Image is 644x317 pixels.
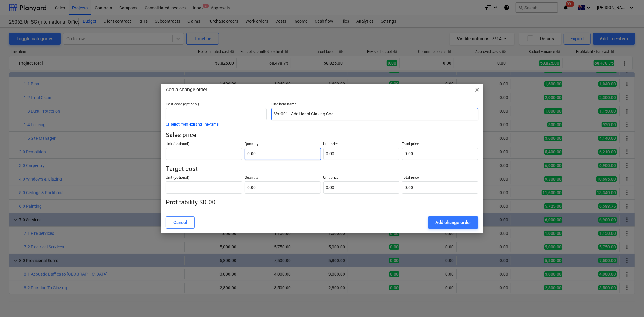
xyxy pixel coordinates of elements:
button: Or select from existing line-items [166,123,219,126]
p: Unit price [323,142,400,148]
p: Profitability $0.00 [166,198,478,207]
p: Sales price [166,131,478,139]
iframe: Chat Widget [614,288,644,317]
button: Add change order [428,216,478,229]
div: Cancel [173,219,187,226]
p: Unit (optional) [166,142,242,148]
p: Unit (optional) [166,175,242,181]
span: close [473,86,481,93]
p: Cost code (optional) [166,102,267,108]
p: Unit price [323,175,400,181]
button: Cancel [166,216,195,229]
p: Quantity [245,142,321,148]
p: Line-item name [271,102,478,108]
p: Total price [402,175,478,181]
p: Target cost [166,165,478,173]
p: Add a change order [166,86,207,93]
p: Quantity [245,175,321,181]
div: Add change order [435,219,471,226]
p: Total price [402,142,478,148]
